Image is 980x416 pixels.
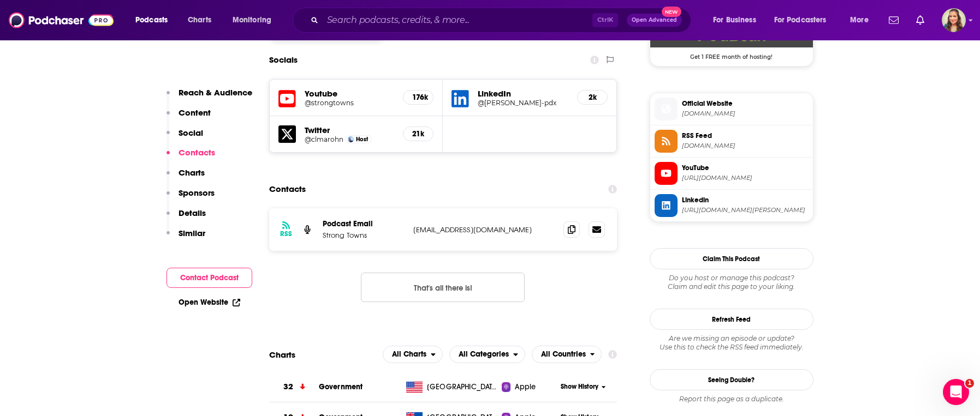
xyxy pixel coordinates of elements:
button: Social [167,128,203,148]
div: Claim and edit this page to your liking. [650,274,813,291]
h2: Charts [269,349,295,360]
button: open menu [449,346,525,363]
button: Refresh Feed [650,309,813,330]
a: [GEOGRAPHIC_DATA] [402,382,502,393]
button: Claim This Podcast [650,248,813,269]
img: Podchaser - Follow, Share and Rate Podcasts [9,10,114,31]
button: Contact Podcast [167,268,252,288]
p: Details [179,208,206,218]
p: Podcast Email [323,219,405,228]
a: YouTube[URL][DOMAIN_NAME] [655,162,809,185]
span: feed.podbean.com [682,142,809,150]
button: open menu [532,346,602,363]
span: New [662,7,681,17]
h5: Youtube [305,88,395,99]
span: All Charts [392,351,426,358]
span: All Countries [541,351,586,358]
span: Podcasts [135,13,168,28]
span: All Categories [459,351,509,358]
a: @strongtowns [305,99,395,107]
span: https://www.linkedin.com/in/tony-jordan-pdx [682,206,809,214]
button: open menu [842,11,882,29]
button: Sponsors [167,188,215,208]
span: For Podcasters [774,13,827,28]
a: @clmarohn [305,135,343,143]
h2: Platforms [383,346,443,363]
a: Government [319,382,363,391]
span: Show History [561,382,598,391]
a: Podbean Deal: Get 1 FREE month of hosting! [650,15,813,59]
h2: Contacts [269,179,306,200]
span: Ctrl K [592,13,618,27]
a: Linkedin[URL][DOMAIN_NAME][PERSON_NAME] [655,194,809,217]
span: Apple [515,382,536,393]
span: Open Advanced [632,17,677,23]
a: Official Website[DOMAIN_NAME] [655,98,809,120]
span: Charts [188,13,211,28]
h5: 176k [412,93,424,102]
h3: 32 [283,381,293,393]
h2: Countries [532,346,602,363]
h2: Socials [269,50,298,70]
span: Official Website [682,99,809,108]
a: Charts [181,11,218,29]
span: Do you host or manage this podcast? [650,274,813,282]
span: More [850,13,869,28]
a: Show notifications dropdown [884,11,903,29]
a: RSS Feed[DOMAIN_NAME] [655,130,809,153]
button: Show History [557,382,609,391]
a: Show notifications dropdown [912,11,929,29]
h3: RSS [280,230,292,238]
a: @[PERSON_NAME]-pdx [478,99,568,107]
h5: LinkedIn [478,88,568,99]
p: [EMAIL_ADDRESS][DOMAIN_NAME] [413,225,555,234]
button: Reach & Audience [167,87,252,107]
button: open menu [705,11,770,29]
iframe: Intercom live chat [943,379,969,405]
button: open menu [128,11,182,29]
button: Nothing here. [361,273,525,302]
span: Host [356,136,368,143]
a: 32 [269,372,319,402]
a: Open Website [179,298,240,307]
p: Similar [179,228,205,238]
span: United States [427,382,498,393]
div: Are we missing an episode or update? Use this to check the RSS feed immediately. [650,334,813,352]
span: RSS Feed [682,131,809,141]
p: Sponsors [179,188,215,198]
button: Charts [167,167,205,188]
span: Logged in as adriana.guzman [942,8,966,32]
span: Get 1 FREE month of hosting! [650,47,813,61]
span: For Business [713,13,756,28]
h5: 2k [586,93,598,102]
a: Apple [502,382,557,393]
button: Contacts [167,147,215,167]
button: Show profile menu [942,8,966,32]
span: 1 [965,379,974,388]
button: Content [167,107,211,128]
span: YouTube [682,163,809,173]
p: Contacts [179,147,215,158]
h5: Twitter [305,125,395,135]
button: Similar [167,228,205,248]
span: Linkedin [682,195,809,205]
span: Monitoring [233,13,271,28]
p: Reach & Audience [179,87,252,98]
button: Details [167,208,206,228]
img: Chuck Marohn [348,136,354,142]
p: Social [179,128,203,138]
span: https://www.youtube.com/@strongtowns [682,174,809,182]
a: Seeing Double? [650,369,813,390]
span: strongtowns.podbean.com [682,110,809,118]
p: Charts [179,167,205,178]
h2: Categories [449,346,525,363]
img: User Profile [942,8,966,32]
div: Report this page as a duplicate. [650,395,813,403]
button: open menu [383,346,443,363]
